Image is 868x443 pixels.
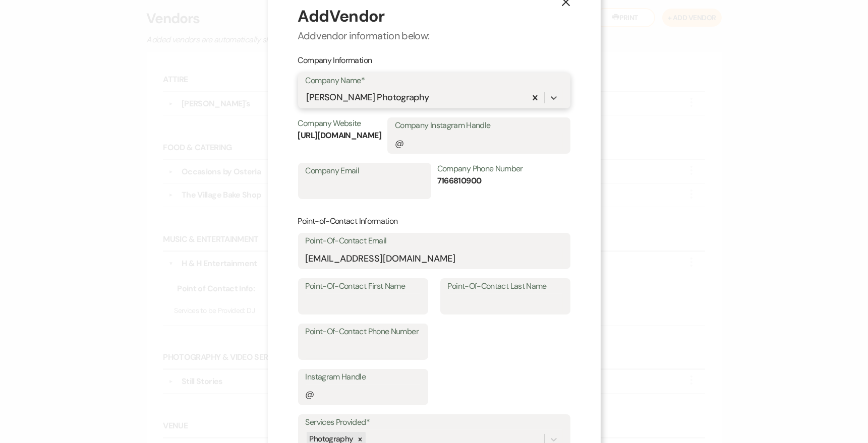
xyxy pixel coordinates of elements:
label: Point-Of-Contact First Name [306,279,421,294]
label: Point-Of-Contact Phone Number [306,325,421,339]
div: Company Website [298,117,381,130]
p: Add vendor information below: [298,28,570,44]
div: @ [395,137,403,150]
label: Point-Of-Contact Last Name [448,279,563,294]
label: Company Instagram Handle [395,118,563,133]
div: Company Phone Number [437,163,564,175]
h3: Point-of-Contact Information [298,216,570,227]
label: Instagram Handle [306,370,421,385]
label: Point-Of-Contact Email [306,234,563,248]
label: Company Name* [306,74,563,88]
strong: 7166810900 [437,175,482,186]
label: Services Provided* [306,415,563,430]
div: [PERSON_NAME] Photography [307,91,429,105]
div: @ [306,388,314,401]
strong: [URL][DOMAIN_NAME] [298,130,381,141]
h2: Add Vendor [298,5,570,28]
p: Company Information [298,54,570,67]
label: Company Email [306,164,424,178]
